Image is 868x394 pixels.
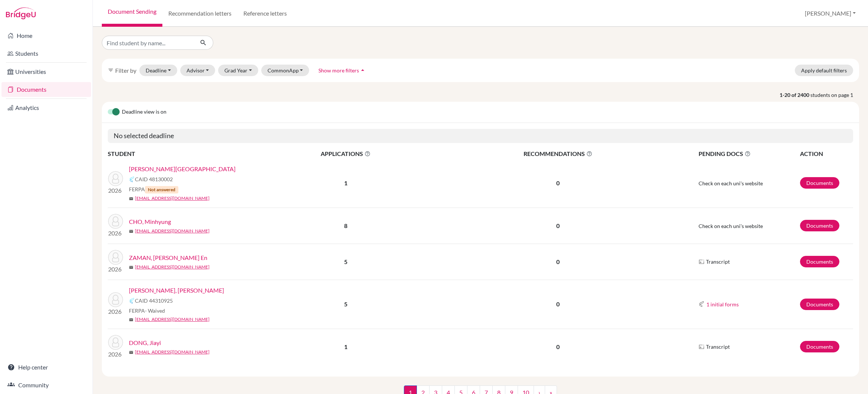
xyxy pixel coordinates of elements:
[115,67,136,74] span: Filter by
[129,176,135,182] img: Common App logo
[135,228,210,234] a: [EMAIL_ADDRESS][DOMAIN_NAME]
[108,229,123,238] p: 2026
[129,196,133,201] span: mail
[180,65,216,76] button: Advisor
[706,258,730,266] span: Transcript
[139,65,177,76] button: Deadline
[108,171,123,186] img: ZHU, Jinyang
[135,349,210,355] a: [EMAIL_ADDRESS][DOMAIN_NAME]
[800,299,839,310] a: Documents
[800,256,839,267] a: Documents
[108,186,123,195] p: 2026
[699,301,705,307] img: Common App logo
[129,286,224,295] a: [PERSON_NAME], [PERSON_NAME]
[102,36,194,50] input: Find student by name...
[122,108,166,117] span: Deadline view is on
[135,175,173,183] span: CAID 48130002
[108,67,114,73] i: filter_list
[129,253,207,262] a: ZAMAN, [PERSON_NAME] En
[108,307,123,316] p: 2026
[800,341,839,352] a: Documents
[135,316,210,323] a: [EMAIL_ADDRESS][DOMAIN_NAME]
[108,214,123,229] img: CHO, Minhyung
[1,28,91,43] a: Home
[135,297,173,305] span: CAID 44310925
[344,343,347,350] b: 1
[344,300,347,307] b: 5
[129,318,133,322] span: mail
[1,64,91,79] a: Universities
[129,350,133,355] span: mail
[800,177,839,189] a: Documents
[6,7,36,19] img: Bridge-U
[706,300,739,309] button: 1 initial forms
[344,258,347,265] b: 5
[699,223,763,229] span: Check on each uni's website
[129,229,133,234] span: mail
[344,222,347,229] b: 8
[108,129,853,143] h5: No selected deadline
[108,149,256,159] th: STUDENT
[108,265,123,274] p: 2026
[135,264,210,270] a: [EMAIL_ADDRESS][DOMAIN_NAME]
[435,342,680,351] p: 0
[129,307,165,315] span: FERPA
[1,82,91,97] a: Documents
[699,180,763,186] span: Check on each uni's website
[800,220,839,231] a: Documents
[129,338,161,347] a: DONG, Jiayi
[318,67,359,74] span: Show more filters
[129,165,236,173] a: [PERSON_NAME][GEOGRAPHIC_DATA]
[699,149,799,158] span: PENDING DOCS
[800,149,853,159] th: ACTION
[129,185,178,193] span: FERPA
[344,179,347,186] b: 1
[135,195,210,202] a: [EMAIL_ADDRESS][DOMAIN_NAME]
[108,250,123,265] img: ZAMAN, Alexander Jie En
[435,257,680,266] p: 0
[145,307,165,314] span: - Waived
[257,149,435,158] span: APPLICATIONS
[435,300,680,309] p: 0
[435,221,680,230] p: 0
[801,6,859,20] button: [PERSON_NAME]
[108,335,123,350] img: DONG, Jiayi
[1,360,91,375] a: Help center
[218,65,258,76] button: Grad Year
[1,378,91,393] a: Community
[435,149,680,158] span: RECOMMENDATIONS
[699,344,705,350] img: Parchments logo
[699,259,705,265] img: Parchments logo
[108,292,123,307] img: BANSAL, Ashish Davender
[108,350,123,359] p: 2026
[780,91,810,99] strong: 1-20 of 2400
[145,186,178,193] span: Not answered
[129,298,135,304] img: Common App logo
[261,65,310,76] button: CommonApp
[312,65,373,76] button: Show more filtersarrow_drop_up
[129,217,171,226] a: CHO, Minhyung
[706,343,730,351] span: Transcript
[129,265,133,270] span: mail
[1,46,91,61] a: Students
[359,66,366,74] i: arrow_drop_up
[435,179,680,188] p: 0
[810,91,859,99] span: students on page 1
[795,65,853,76] button: Apply default filters
[1,100,91,115] a: Analytics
